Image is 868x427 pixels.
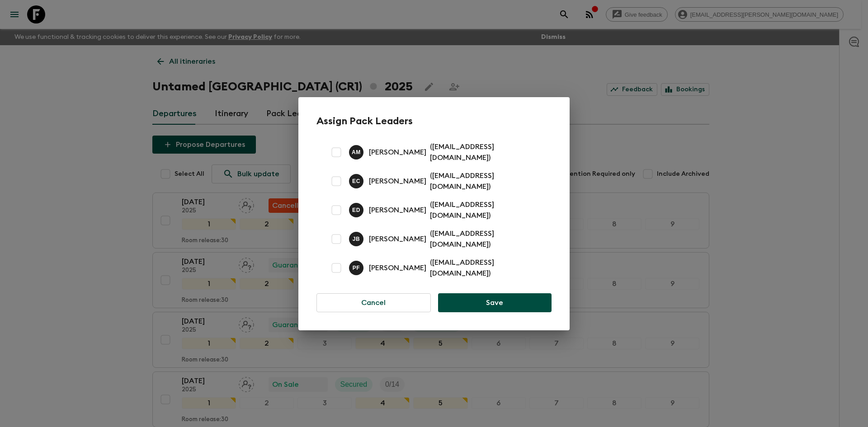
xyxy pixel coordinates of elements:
button: Cancel [316,293,431,312]
p: [PERSON_NAME] [369,234,426,244]
p: J B [353,235,360,243]
p: ( [EMAIL_ADDRESS][DOMAIN_NAME] ) [430,199,541,221]
p: [PERSON_NAME] [369,176,426,187]
p: P F [353,264,360,272]
p: ( [EMAIL_ADDRESS][DOMAIN_NAME] ) [430,141,541,163]
p: [PERSON_NAME] [369,205,426,216]
p: [PERSON_NAME] [369,263,426,273]
p: ( [EMAIL_ADDRESS][DOMAIN_NAME] ) [430,228,541,250]
p: ( [EMAIL_ADDRESS][DOMAIN_NAME] ) [430,257,541,279]
button: Save [438,293,552,312]
p: E D [352,206,360,214]
h2: Assign Pack Leaders [316,115,552,127]
p: ( [EMAIL_ADDRESS][DOMAIN_NAME] ) [430,170,541,192]
p: [PERSON_NAME] [369,147,426,158]
p: A M [352,149,361,156]
p: E C [352,178,360,185]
